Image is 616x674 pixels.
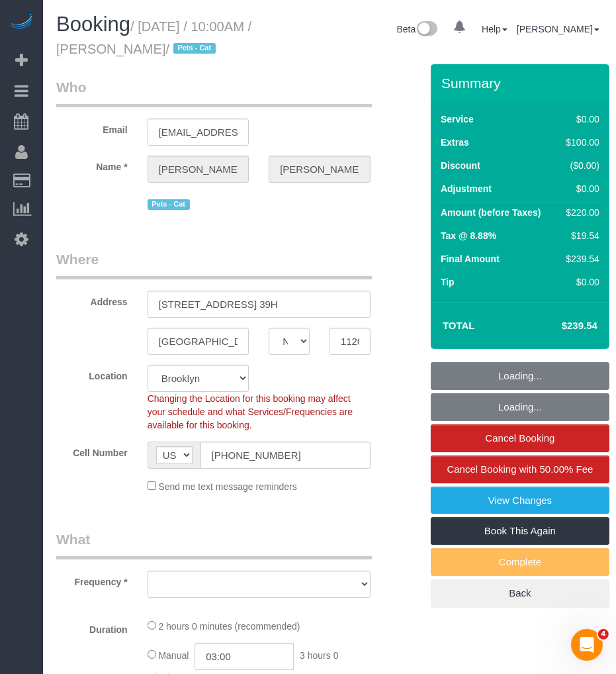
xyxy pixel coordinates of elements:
[482,24,507,34] a: Help
[561,206,599,219] div: $220.00
[148,199,190,210] span: Pets - Cat
[158,650,189,661] span: Manual
[148,393,353,430] span: Changing the Location for this booking may affect your schedule and what Services/Frequencies are...
[56,13,130,36] span: Booking
[46,618,138,636] label: Duration
[46,291,138,309] label: Address
[441,159,480,172] label: Discount
[200,442,371,469] input: Cell Number
[166,42,220,56] span: /
[416,21,437,38] img: New interface
[56,77,372,107] legend: Who
[561,159,599,172] div: ($0.00)
[148,156,249,183] input: First Name
[431,456,609,483] a: Cancel Booking with 50.00% Fee
[56,250,372,279] legend: Where
[522,320,597,332] h4: $239.54
[517,24,599,34] a: [PERSON_NAME]
[173,43,216,54] span: Pets - Cat
[158,621,300,632] span: 2 hours 0 minutes (recommended)
[397,24,438,34] a: Beta
[441,206,541,219] label: Amount (before Taxes)
[431,487,609,514] a: View Changes
[148,328,249,355] input: City
[561,136,599,149] div: $100.00
[431,517,609,545] a: Book This Again
[330,328,371,355] input: Zip Code
[598,629,609,640] span: 4
[441,75,603,91] h3: Summary
[46,365,138,383] label: Location
[441,229,496,242] label: Tax @ 8.88%
[443,320,475,331] strong: Total
[431,424,609,452] a: Cancel Booking
[8,13,34,32] img: Automaid Logo
[441,113,474,126] label: Service
[46,119,138,136] label: Email
[56,19,251,56] small: / [DATE] / 10:00AM / [PERSON_NAME]
[431,579,609,607] a: Back
[561,182,599,195] div: $0.00
[441,136,469,149] label: Extras
[561,252,599,265] div: $239.54
[561,275,599,289] div: $0.00
[148,119,249,146] input: Email
[571,629,603,661] iframe: Intercom live chat
[158,481,296,492] span: Send me text message reminders
[441,275,455,289] label: Tip
[447,463,594,475] span: Cancel Booking with 50.00% Fee
[46,156,138,173] label: Name *
[561,229,599,242] div: $19.54
[561,113,599,126] div: $0.00
[441,252,500,265] label: Final Amount
[269,156,371,183] input: Last Name
[56,530,372,559] legend: What
[46,442,138,459] label: Cell Number
[441,182,492,195] label: Adjustment
[46,571,138,589] label: Frequency *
